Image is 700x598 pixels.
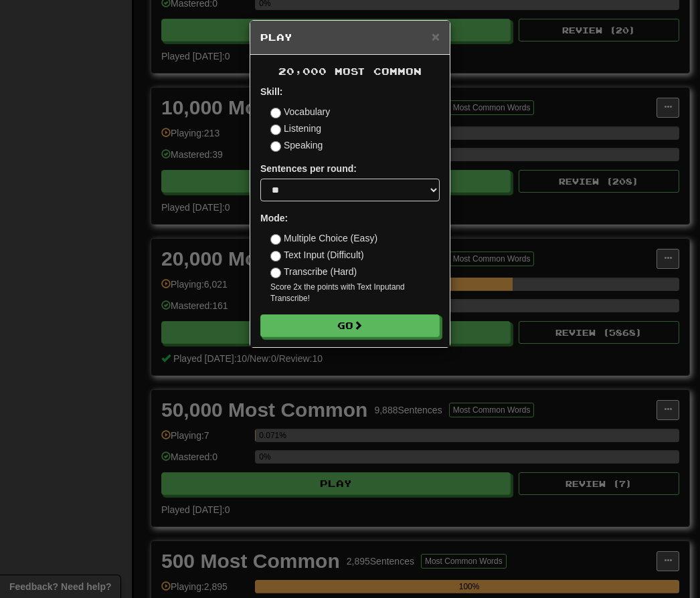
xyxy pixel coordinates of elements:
[270,105,330,118] label: Vocabulary
[270,282,440,304] small: Score 2x the points with Text Input and Transcribe !
[270,108,281,118] input: Vocabulary
[270,265,357,278] label: Transcribe (Hard)
[270,141,281,152] input: Speaking
[270,268,281,278] input: Transcribe (Hard)
[270,248,364,262] label: Text Input (Difficult)
[432,29,440,44] span: ×
[432,29,440,43] button: Close
[278,66,422,77] span: 20,000 Most Common
[260,86,282,97] strong: Skill:
[270,124,281,135] input: Listening
[270,138,323,152] label: Speaking
[260,162,357,175] label: Sentences per round:
[260,31,440,44] h5: Play
[260,213,288,223] strong: Mode:
[270,231,377,245] label: Multiple Choice (Easy)
[270,251,281,262] input: Text Input (Difficult)
[270,122,321,135] label: Listening
[260,314,440,337] button: Go
[270,234,281,245] input: Multiple Choice (Easy)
